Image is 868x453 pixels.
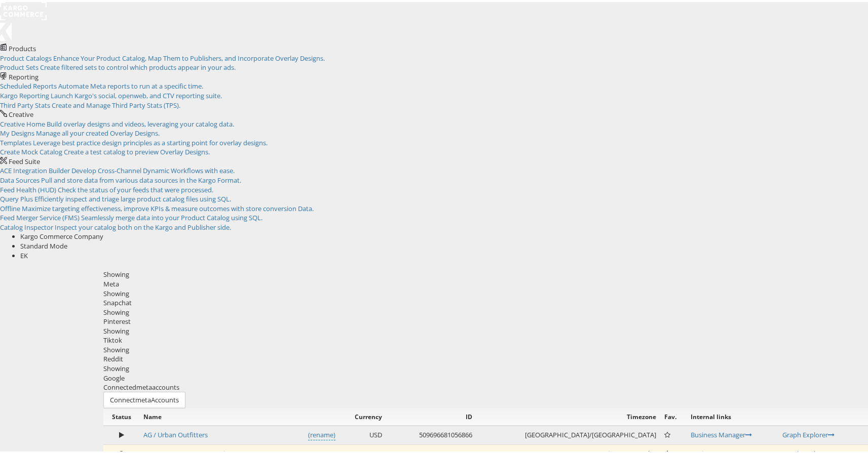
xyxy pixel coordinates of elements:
[687,406,778,424] th: Internal links
[386,406,476,424] th: ID
[81,211,262,220] span: Seamlessly merge data into your Product Catalog using SQL.
[476,406,660,424] th: Timezone
[143,428,208,437] a: AG / Urban Outfitters
[386,424,476,442] td: 509696681056866
[71,164,235,173] span: Develop Cross-Channel Dynamic Workflows with ease.
[22,202,314,211] span: Maximize targeting effectiveness, improve KPIs & measure outcomes with store conversion Data.
[9,42,36,51] span: Products
[136,381,152,390] span: meta
[103,406,139,424] th: Status
[34,192,231,201] span: Efficiently inspect and triage large product catalog files using SQL.
[58,183,213,192] span: Check the status of your feeds that were processed.
[9,70,39,79] span: Reporting
[9,155,40,164] span: Feed Suite
[20,249,28,258] span: EK
[55,221,231,230] span: Inspect your catalog both on the Kargo and Publisher side.
[691,428,752,437] a: Business Manager
[41,174,241,183] span: Pull and store data from various data sources in the Kargo Format.
[660,406,687,424] th: Fav.
[64,145,210,154] span: Create a test catalog to preview Overlay Designs.
[33,136,268,145] span: Leverage best practice design principles as a starting point for overlay designs.
[20,230,103,239] span: Kargo Commerce Company
[135,393,151,402] span: meta
[36,127,160,136] span: Manage all your created Overlay Designs.
[139,406,339,424] th: Name
[308,428,335,438] a: (rename)
[52,99,180,108] span: Create and Manage Third Party Stats (TPS).
[47,117,234,127] span: Build overlay designs and videos, leveraging your catalog data.
[476,424,660,442] td: [GEOGRAPHIC_DATA]/[GEOGRAPHIC_DATA]
[339,406,386,424] th: Currency
[58,79,203,89] span: Automate Meta reports to run at a specific time.
[782,428,835,437] a: Graph Explorer
[51,89,222,98] span: Launch Kargo's social, openweb, and CTV reporting suite.
[53,52,325,61] span: Enhance Your Product Catalog, Map Them to Publishers, and Incorporate Overlay Designs.
[20,239,67,249] span: Standard Mode
[339,424,386,442] td: USD
[9,108,33,117] span: Creative
[103,390,185,406] button: ConnectmetaAccounts
[40,61,236,70] span: Create filtered sets to control which products appear in your ads.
